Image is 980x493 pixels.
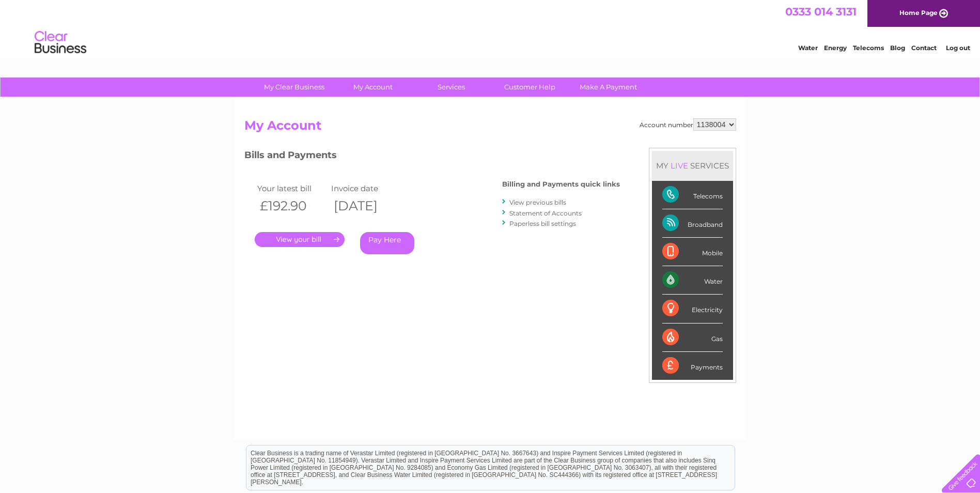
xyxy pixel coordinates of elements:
[662,209,723,238] div: Broadband
[34,27,87,58] img: logo.png
[329,181,403,195] td: Invoice date
[255,195,329,217] th: £192.90
[566,78,651,97] a: Make A Payment
[911,44,937,52] a: Contact
[662,266,723,295] div: Water
[662,323,723,352] div: Gas
[330,78,415,97] a: My Account
[509,220,576,227] a: Paperless bill settings
[946,44,970,52] a: Log out
[853,44,884,52] a: Telecoms
[360,232,414,254] a: Pay Here
[890,44,905,52] a: Blog
[255,232,345,247] a: .
[662,238,723,266] div: Mobile
[662,352,723,380] div: Payments
[509,198,566,206] a: View previous bills
[662,295,723,323] div: Electricity
[244,148,620,166] h3: Bills and Payments
[509,209,582,217] a: Statement of Accounts
[785,5,857,18] a: 0333 014 3131
[668,161,690,171] div: LIVE
[798,44,818,52] a: Water
[640,118,736,131] div: Account number
[252,78,337,97] a: My Clear Business
[487,78,572,97] a: Customer Help
[824,44,847,52] a: Energy
[244,118,736,138] h2: My Account
[246,6,735,50] div: Clear Business is a trading name of Verastar Limited (registered in [GEOGRAPHIC_DATA] No. 3667643...
[502,180,620,188] h4: Billing and Payments quick links
[409,78,494,97] a: Services
[662,181,723,209] div: Telecoms
[255,181,329,195] td: Your latest bill
[329,195,403,217] th: [DATE]
[652,151,733,180] div: MY SERVICES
